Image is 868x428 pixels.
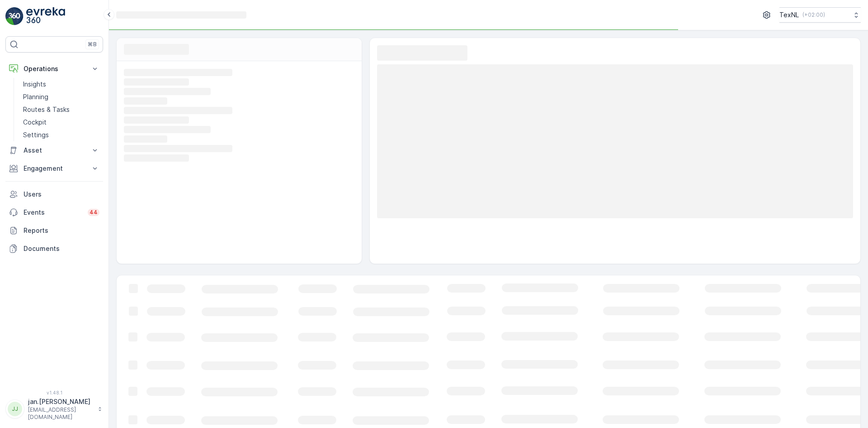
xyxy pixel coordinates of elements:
[5,159,103,178] button: Engagement
[19,129,103,141] a: Settings
[5,141,103,159] button: Asset
[5,185,103,203] a: Users
[779,10,799,19] p: TexNL
[5,240,103,258] a: Documents
[24,164,85,173] p: Engagement
[24,226,99,235] p: Reports
[5,221,103,240] a: Reports
[23,80,46,89] p: Insights
[5,203,103,221] a: Events44
[5,60,103,78] button: Operations
[23,105,70,114] p: Routes & Tasks
[88,41,97,48] p: ⌘B
[19,116,103,129] a: Cockpit
[8,402,22,416] div: JJ
[23,118,47,127] p: Cockpit
[24,190,99,199] p: Users
[24,146,85,155] p: Asset
[28,406,93,421] p: [EMAIL_ADDRESS][DOMAIN_NAME]
[24,208,82,217] p: Events
[5,7,24,25] img: logo
[24,64,85,73] p: Operations
[28,397,93,406] p: jan.[PERSON_NAME]
[24,244,99,253] p: Documents
[23,130,49,139] p: Settings
[19,91,103,103] a: Planning
[5,390,103,395] span: v 1.48.1
[5,397,103,421] button: JJjan.[PERSON_NAME][EMAIL_ADDRESS][DOMAIN_NAME]
[802,11,825,19] p: ( +02:00 )
[19,103,103,116] a: Routes & Tasks
[90,209,98,216] p: 44
[19,78,103,91] a: Insights
[779,7,861,23] button: TexNL(+02:00)
[23,92,48,101] p: Planning
[26,7,65,25] img: logo_light-DOdMpM7g.png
